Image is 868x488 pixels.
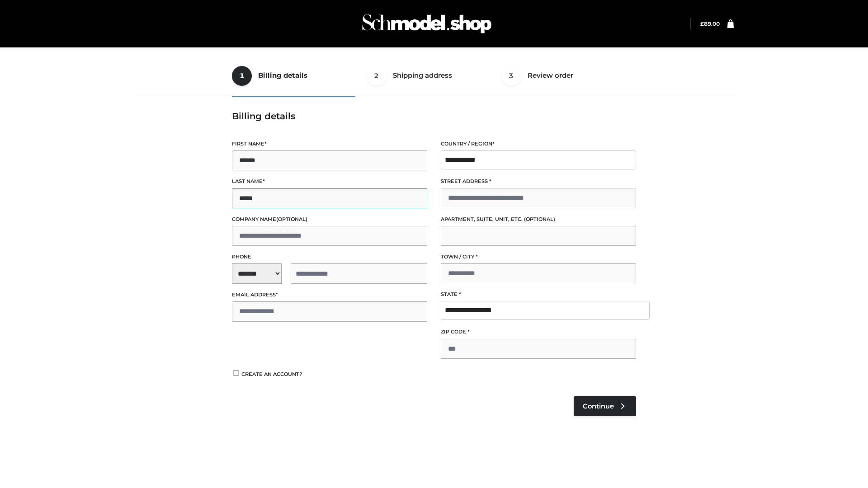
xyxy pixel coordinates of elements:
label: Company name [232,215,427,224]
span: Create an account? [241,371,302,377]
label: Street address [441,177,636,186]
label: State [441,290,636,299]
label: Phone [232,253,427,261]
span: (optional) [524,216,555,222]
h3: Billing details [232,111,636,122]
label: Country / Region [441,140,636,148]
span: £ [700,20,704,27]
label: Email address [232,291,427,299]
bdi: 89.00 [700,20,720,27]
input: Create an account? [232,370,240,376]
label: Town / City [441,253,636,261]
a: £89.00 [700,20,720,27]
span: Continue [583,402,614,410]
label: Last name [232,177,427,186]
label: ZIP Code [441,328,636,336]
img: Schmodel Admin 964 [359,6,495,42]
label: Apartment, suite, unit, etc. [441,215,636,224]
a: Continue [574,396,636,416]
label: First name [232,140,427,148]
span: (optional) [276,216,307,222]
